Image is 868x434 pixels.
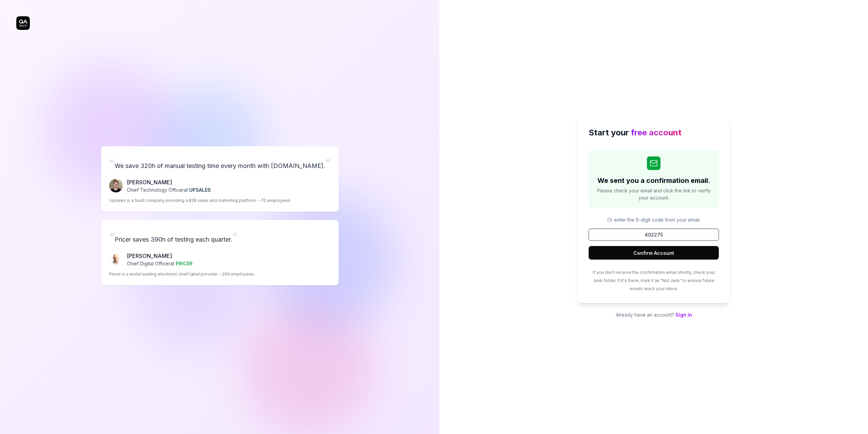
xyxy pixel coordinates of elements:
[631,128,682,137] span: free account
[593,270,715,291] span: If you don't receive the confirmation email shortly, check your Junk folder. If it's there, mark ...
[127,260,193,267] p: Chief Digital Officer at
[109,156,115,171] span: “
[109,230,115,245] span: “
[127,186,211,193] p: Chief Technology Officer at
[101,220,339,285] a: “Pricer saves 390h of testing each quarter.”Chris Chalkitis[PERSON_NAME]Chief Digital Officerat P...
[589,246,719,260] button: Confirm Account
[109,197,291,204] p: Upsales is a SaaS company providing a B2B sales and marketing platform. ~70 employees.
[232,230,238,245] span: ”
[109,228,331,246] p: Pricer saves 390h of testing each quarter.
[597,175,710,186] h2: We sent you a confirmation email.
[109,271,255,277] p: Pricer is a world leading electronic shelf label provider. ~200 employees.
[127,178,211,186] p: [PERSON_NAME]
[589,127,719,139] h2: Start your
[176,261,193,266] span: PRICER
[325,156,331,171] span: ”
[189,187,211,193] span: UPSALES
[109,179,123,192] img: Fredrik Seidl
[578,311,730,318] p: Already have an account?
[589,216,719,223] p: Or enter the 6-digit code from your email:
[127,252,193,260] p: [PERSON_NAME]
[109,154,331,173] p: We save 320h of manual testing time every month with [DOMAIN_NAME].
[675,312,692,318] a: Sign in
[109,252,123,266] img: Chris Chalkitis
[595,187,712,201] span: Please check your email and click the link to verify your account.
[101,146,339,212] a: “We save 320h of manual testing time every month with [DOMAIN_NAME].”Fredrik Seidl[PERSON_NAME]Ch...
